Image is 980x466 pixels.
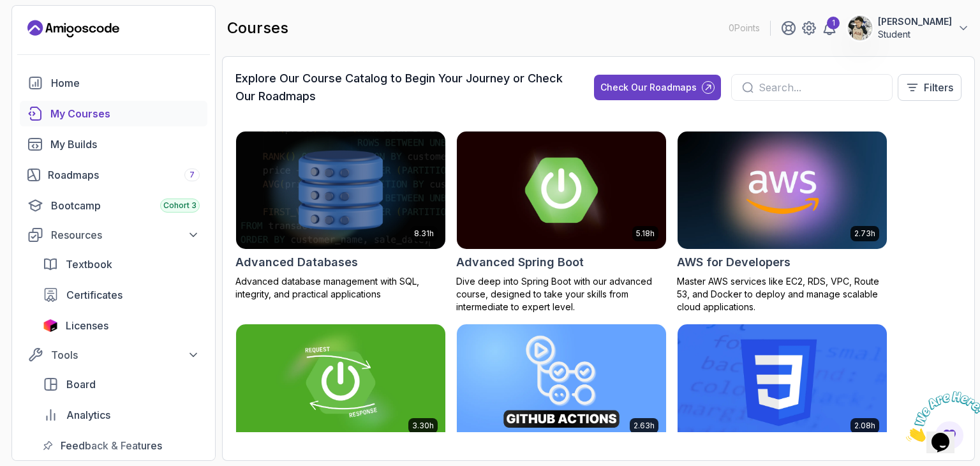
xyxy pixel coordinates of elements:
button: Resources [20,223,207,246]
h2: Advanced Databases [235,253,358,271]
a: 1 [822,20,837,36]
p: 2.73h [854,229,875,239]
button: Filters [898,74,961,101]
div: Tools [51,347,200,363]
button: Check Our Roadmaps [594,75,721,100]
div: Check Our Roadmaps [600,81,697,94]
a: builds [20,132,207,157]
img: CI/CD with GitHub Actions card [457,324,666,442]
span: 7 [189,170,195,180]
span: Feedback & Features [61,438,162,453]
span: Analytics [66,407,110,423]
input: Search... [759,80,882,95]
div: Resources [51,227,200,243]
img: CSS Essentials card [678,324,887,442]
p: Dive deep into Spring Boot with our advanced course, designed to take your skills from intermedia... [456,275,667,313]
a: Advanced Spring Boot card5.18hAdvanced Spring BootDive deep into Spring Boot with our advanced co... [456,131,667,313]
p: 5.18h [636,229,655,239]
span: Certificates [66,287,122,303]
h3: Explore Our Course Catalog to Begin Your Journey or Check Our Roadmaps [235,70,571,105]
p: Advanced database management with SQL, integrity, and practical applications [235,275,446,301]
img: AWS for Developers card [678,132,887,249]
a: courses [20,101,207,126]
h2: AWS for Developers [677,253,791,271]
p: Student [878,28,952,41]
img: Building APIs with Spring Boot card [236,324,445,442]
a: bootcamp [20,193,207,218]
div: Home [51,75,200,91]
a: feedback [35,433,207,458]
iframe: chat widget [901,386,980,447]
a: textbook [35,252,207,277]
p: 2.63h [634,421,655,431]
img: Advanced Databases card [236,132,445,249]
span: Board [66,377,96,392]
a: Landing page [27,19,119,39]
p: 0 Points [729,22,760,34]
img: Chat attention grabber [5,5,84,56]
p: 3.30h [412,421,434,431]
h2: Advanced Spring Boot [456,253,584,271]
a: home [20,70,207,96]
a: analytics [35,402,207,428]
a: certificates [35,282,207,308]
button: user profile image[PERSON_NAME]Student [847,15,970,41]
div: My Builds [50,137,200,152]
img: jetbrains icon [43,319,58,332]
p: Filters [924,80,953,95]
p: [PERSON_NAME] [878,15,952,28]
p: 2.08h [854,421,875,431]
span: Textbook [66,257,112,272]
a: roadmaps [20,162,207,188]
a: licenses [35,313,207,338]
div: My Courses [50,106,200,121]
p: 8.31h [414,229,434,239]
button: Tools [20,343,207,366]
img: user profile image [848,16,872,40]
a: AWS for Developers card2.73hAWS for DevelopersMaster AWS services like EC2, RDS, VPC, Route 53, a... [677,131,887,313]
a: board [35,372,207,397]
div: 1 [827,17,840,29]
a: Advanced Databases card8.31hAdvanced DatabasesAdvanced database management with SQL, integrity, a... [235,131,446,301]
span: Cohort 3 [163,200,197,211]
span: Licenses [66,318,108,333]
div: Bootcamp [51,198,200,213]
h2: courses [227,18,288,38]
div: Roadmaps [48,167,200,183]
p: Master AWS services like EC2, RDS, VPC, Route 53, and Docker to deploy and manage scalable cloud ... [677,275,887,313]
img: Advanced Spring Boot card [452,128,671,252]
